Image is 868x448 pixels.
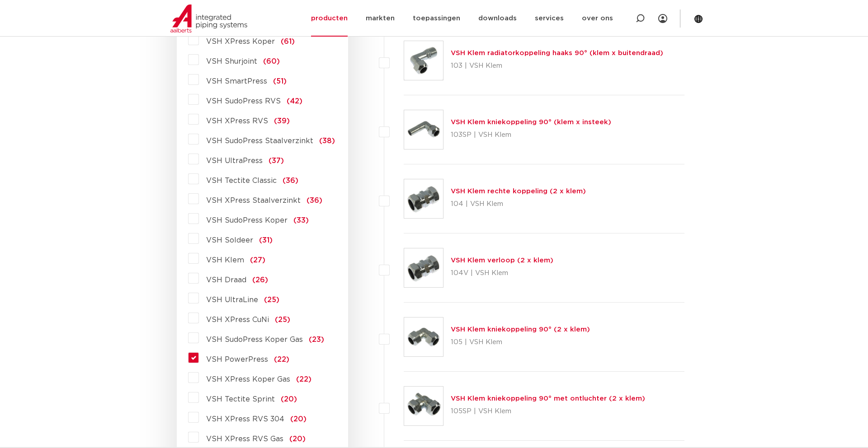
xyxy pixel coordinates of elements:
span: VSH Draad [206,276,246,284]
span: VSH SudoPress RVS [206,98,281,105]
span: VSH XPress RVS [206,117,268,125]
a: VSH Klem verloop (2 x klem) [451,257,553,264]
span: (37) [269,157,284,164]
span: VSH XPress Koper [206,38,275,45]
span: (22) [274,356,289,363]
img: Thumbnail for VSH Klem kniekoppeling 90° (2 x klem) [404,317,443,356]
a: VSH Klem kniekoppeling 90° (klem x insteek) [451,119,611,126]
a: VSH Klem kniekoppeling 90° met ontluchter (2 x klem) [451,395,645,402]
span: VSH UltraPress [206,157,263,164]
span: (33) [293,217,309,224]
span: VSH Shurjoint [206,58,257,65]
span: VSH SudoPress Staalverzinkt [206,137,313,145]
span: VSH SudoPress Koper [206,217,288,224]
span: (20) [289,435,306,443]
span: (26) [252,276,268,284]
p: 103SP | VSH Klem [451,128,611,142]
span: VSH XPress CuNi [206,316,269,323]
span: (38) [319,137,335,145]
p: 105SP | VSH Klem [451,404,645,419]
span: VSH XPress Staalverzinkt [206,197,301,204]
img: Thumbnail for VSH Klem verloop (2 x klem) [404,248,443,287]
a: VSH Klem radiatorkoppeling haaks 90° (klem x buitendraad) [451,50,663,56]
span: (51) [273,78,287,85]
a: VSH Klem kniekoppeling 90° (2 x klem) [451,326,590,333]
span: (60) [263,58,280,65]
span: (23) [309,336,324,343]
img: Thumbnail for VSH Klem kniekoppeling 90° met ontluchter (2 x klem) [404,387,443,425]
img: Thumbnail for VSH Klem radiatorkoppeling haaks 90° (klem x buitendraad) [404,41,443,80]
span: VSH SmartPress [206,78,267,85]
span: (25) [264,296,279,303]
img: Thumbnail for VSH Klem rechte koppeling (2 x klem) [404,179,443,218]
span: VSH Soldeer [206,237,253,244]
span: (22) [296,376,311,383]
span: VSH XPress RVS 304 [206,415,284,423]
span: (20) [290,415,307,423]
span: (42) [287,98,302,105]
span: VSH Tectite Classic [206,177,277,184]
span: (36) [283,177,298,184]
span: (20) [281,396,297,403]
p: 104 | VSH Klem [451,197,586,211]
span: (61) [281,38,295,45]
span: VSH PowerPress [206,356,268,363]
span: (25) [275,316,290,323]
span: VSH SudoPress Koper Gas [206,336,303,343]
span: VSH Tectite Sprint [206,396,275,403]
img: Thumbnail for VSH Klem kniekoppeling 90° (klem x insteek) [404,110,443,149]
p: 105 | VSH Klem [451,335,590,350]
span: (39) [274,117,290,125]
a: VSH Klem rechte koppeling (2 x klem) [451,188,586,195]
p: 104V | VSH Klem [451,266,553,280]
span: VSH UltraLine [206,296,258,303]
span: (27) [250,257,265,264]
span: VSH XPress Koper Gas [206,376,290,383]
p: 103 | VSH Klem [451,59,663,73]
span: VSH XPress RVS Gas [206,435,283,443]
span: (31) [259,237,273,244]
span: VSH Klem [206,257,244,264]
span: (36) [307,197,322,204]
